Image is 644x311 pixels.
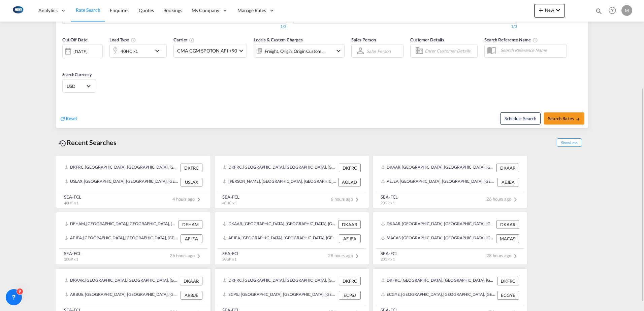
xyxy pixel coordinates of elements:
[548,116,580,121] span: Search Rates
[222,250,239,256] div: SEA-FCL
[381,234,494,243] div: MACAS, Casablanca, Morocco, Northern Africa, Africa
[189,37,194,43] md-icon: The selected Trucker/Carrierwill be displayed in the rate results If the rates are from another f...
[381,220,495,229] div: DKAAR, Aarhus, Denmark, Northern Europe, Europe
[170,253,203,258] span: 26 hours ago
[179,220,202,229] div: DEHAM
[339,277,361,285] div: DKFRC
[511,196,519,204] md-icon: icon-chevron-right
[607,5,618,16] span: Help
[339,164,361,172] div: DKFRC
[373,155,527,208] recent-search-card: DKAAR, [GEOGRAPHIC_DATA], [GEOGRAPHIC_DATA], [GEOGRAPHIC_DATA], [GEOGRAPHIC_DATA] DKAARAEJEA, [GE...
[331,196,361,202] span: 6 hours ago
[192,7,219,14] span: My Company
[181,234,202,243] div: AEJEA
[554,6,562,14] md-icon: icon-chevron-down
[425,46,475,56] input: Enter Customer Details
[339,234,361,243] div: AEJEA
[64,234,179,243] div: AEJEA, Jebel Ali, United Arab Emirates, Middle East, Middle East
[131,37,136,43] md-icon: icon-information-outline
[500,112,541,125] button: Note: By default Schedule search will only considerorigin ports, destination ports and cut off da...
[410,37,444,42] span: Customer Details
[222,194,239,200] div: SEA-FCL
[121,46,138,56] div: 40HC x1
[223,291,337,300] div: ECPSJ, Posorja, Ecuador, South America, Americas
[381,178,495,186] div: AEJEA, Jebel Ali, United Arab Emirates, Middle East, Middle East
[607,5,621,17] div: Help
[214,155,369,208] recent-search-card: DKFRC, [GEOGRAPHIC_DATA], [GEOGRAPHIC_DATA], [GEOGRAPHIC_DATA], [GEOGRAPHIC_DATA] DKFRC[PERSON_NA...
[66,115,77,121] span: Reset
[381,291,495,300] div: ECGYE, Guayaquil, Ecuador, South America, Americas
[496,234,519,243] div: MACAS
[381,257,395,261] span: 20GP x 1
[338,220,361,229] div: DKAAR
[496,220,519,229] div: DKAAR
[497,45,567,55] input: Search Reference Name
[351,37,376,42] span: Sales Person
[56,135,119,150] div: Recent Searches
[381,164,495,172] div: DKAAR, Aarhus, Denmark, Northern Europe, Europe
[181,164,202,172] div: DKFRC
[60,115,77,123] div: icon-refreshReset
[537,6,545,14] md-icon: icon-plus 400-fg
[254,37,303,42] span: Locals & Custom Charges
[195,252,203,260] md-icon: icon-chevron-right
[64,277,178,285] div: DKAAR, Aarhus, Denmark, Northern Europe, Europe
[109,37,136,42] span: Load Type
[353,252,361,260] md-icon: icon-chevron-right
[172,196,203,202] span: 4 hours ago
[223,234,337,243] div: AEJEA, Jebel Ali, United Arab Emirates, Middle East, Middle East
[64,220,177,229] div: DEHAM, Hamburg, Germany, Western Europe, Europe
[66,81,92,91] md-select: Select Currency: $ USDUnited States Dollar
[265,46,326,56] div: Freight Origin Origin Custom Factory Stuffing
[338,178,361,186] div: AOLAD
[62,58,67,67] md-datepicker: Select
[544,112,584,125] button: Search Ratesicon-arrow-right
[173,37,194,42] span: Carrier
[222,257,236,261] span: 20GP x 1
[73,48,87,55] div: [DATE]
[177,47,237,54] span: CMA CGM SPOTON API +90
[381,277,495,285] div: DKFRC, Fredericia, Denmark, Northern Europe, Europe
[62,44,103,58] div: [DATE]
[237,7,266,14] span: Manage Rates
[497,277,519,285] div: DKFRC
[64,257,78,261] span: 20GP x 1
[59,139,67,147] md-icon: icon-backup-restore
[223,220,336,229] div: DKAAR, Aarhus, Denmark, Northern Europe, Europe
[62,24,286,30] div: 1/3
[381,201,395,205] span: 20GP x 1
[484,37,538,42] span: Search Reference Name
[10,3,25,18] img: 1aa151c0c08011ec8d6f413816f9a227.png
[486,253,519,258] span: 28 hours ago
[334,47,343,55] md-icon: icon-chevron-down
[621,5,632,16] div: M
[64,291,179,300] div: ARBUE, Buenos Aires, Argentina, South America, Americas
[537,7,562,13] span: New
[533,37,538,43] md-icon: Your search will be saved by the below given name
[64,201,78,205] span: 40HC x 1
[64,164,179,172] div: DKFRC, Fredericia, Denmark, Northern Europe, Europe
[511,252,519,260] md-icon: icon-chevron-right
[153,47,165,55] md-icon: icon-chevron-down
[110,7,129,13] span: Enquiries
[62,72,92,77] span: Search Currency
[497,291,519,300] div: ECGYE
[223,164,337,172] div: DKFRC, Fredericia, Denmark, Northern Europe, Europe
[373,212,527,265] recent-search-card: DKAAR, [GEOGRAPHIC_DATA], [GEOGRAPHIC_DATA], [GEOGRAPHIC_DATA], [GEOGRAPHIC_DATA] DKAARMACAS, [GE...
[109,44,167,58] div: 40HC x1icon-chevron-down
[381,250,398,256] div: SEA-FCL
[214,212,369,265] recent-search-card: DKAAR, [GEOGRAPHIC_DATA], [GEOGRAPHIC_DATA], [GEOGRAPHIC_DATA], [GEOGRAPHIC_DATA] DKAARAEJEA, [GE...
[223,178,336,186] div: AOLAD, Luanda, Angola, Central Africa, Africa
[381,194,398,200] div: SEA-FCL
[497,178,519,186] div: AEJEA
[180,277,202,285] div: DKAAR
[366,46,391,56] md-select: Sales Person
[195,196,203,204] md-icon: icon-chevron-right
[595,7,603,15] md-icon: icon-magnify
[56,155,211,208] recent-search-card: DKFRC, [GEOGRAPHIC_DATA], [GEOGRAPHIC_DATA], [GEOGRAPHIC_DATA], [GEOGRAPHIC_DATA] DKFRCUSLAX, [GE...
[486,196,519,202] span: 26 hours ago
[534,4,565,18] button: icon-plus 400-fgNewicon-chevron-down
[557,138,582,147] span: Show Less
[353,196,361,204] md-icon: icon-chevron-right
[67,83,86,89] span: USD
